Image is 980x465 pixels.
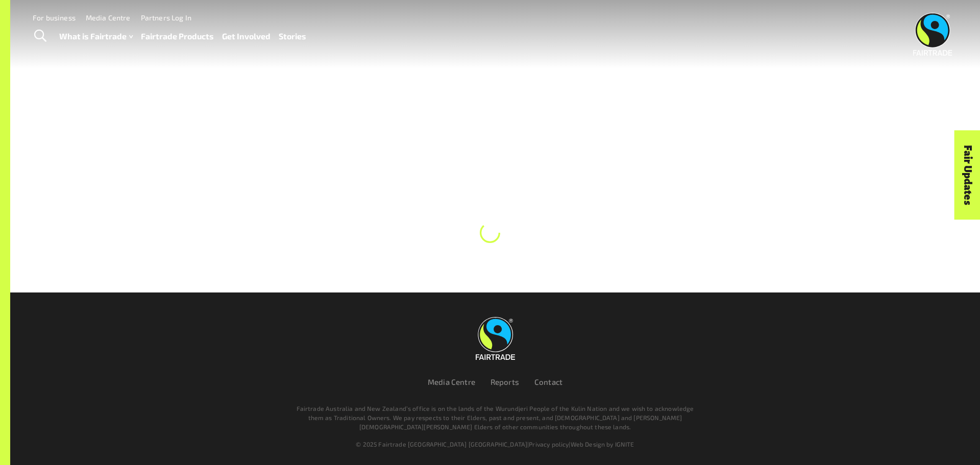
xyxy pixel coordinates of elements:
[33,13,76,22] a: For business
[476,317,515,360] img: Fairtrade Australia New Zealand logo
[59,29,133,44] a: What is Fairtrade
[188,439,802,449] div: | |
[356,440,527,448] span: © 2025 Fairtrade [GEOGRAPHIC_DATA] [GEOGRAPHIC_DATA]
[534,377,562,386] a: Contact
[86,13,131,22] a: Media Centre
[222,29,271,44] a: Get Involved
[141,13,191,22] a: Partners Log In
[529,440,569,448] a: Privacy policy
[292,404,698,431] p: Fairtrade Australia and New Zealand’s office is on the lands of the Wurundjeri People of the Kuli...
[28,23,53,49] a: Toggle Search
[571,440,634,448] a: Web Design by IGNITE
[279,29,306,44] a: Stories
[913,13,952,56] img: Fairtrade Australia New Zealand logo
[491,377,519,386] a: Reports
[141,29,214,44] a: Fairtrade Products
[428,377,475,386] a: Media Centre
